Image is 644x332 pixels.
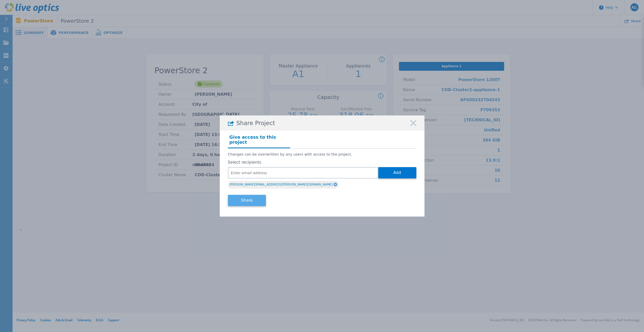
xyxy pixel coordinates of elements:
span: Share Project [236,120,275,127]
h4: Give access to this project [228,133,290,148]
p: Changes can be overwritten by any users with access to the project. [228,152,416,157]
input: Enter email address [228,167,378,178]
button: Add [378,167,416,178]
div: [PERSON_NAME][EMAIL_ADDRESS][PERSON_NAME][DOMAIN_NAME] [228,181,339,189]
button: Share [228,195,266,206]
label: Select recipients [228,160,416,165]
